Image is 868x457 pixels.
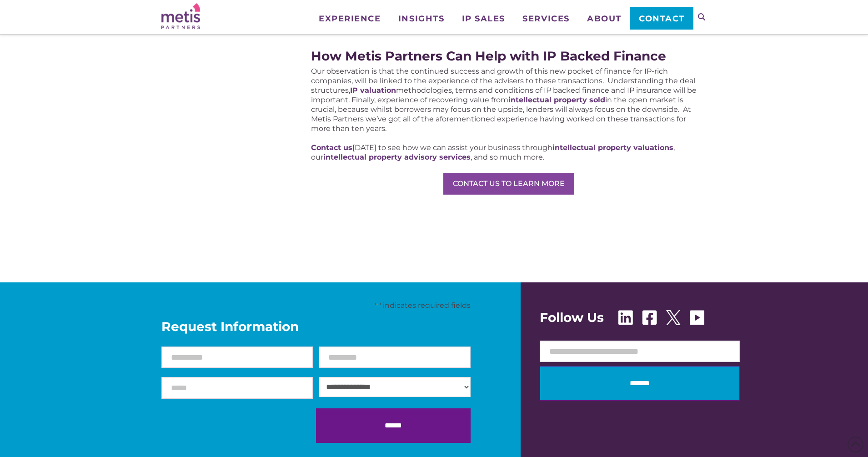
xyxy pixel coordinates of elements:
p: Our observation is that the continued success and growth of this new pocket of finance for IP-ric... [311,66,707,133]
img: Facebook [642,310,657,325]
p: [DATE] to see how we can assist your business through , our , and so much more. [311,143,707,162]
img: Youtube [690,310,704,325]
a: CONTACT US TO LEARN MORE [443,173,574,195]
a: Contact us [311,143,352,152]
iframe: reCAPTCHA [161,408,300,443]
a: intellectual property advisory services [323,153,471,161]
span: Back to Top [848,437,863,452]
p: " " indicates required fields [161,301,471,311]
strong: How Metis Partners Can Help with IP Backed Finance [311,48,666,64]
a: IP valuation [350,86,396,95]
img: Linkedin [618,310,633,325]
span: IP Sales [462,15,505,23]
span: Contact [639,15,685,23]
span: Follow Us [540,311,604,324]
span: Insights [398,15,444,23]
span: Services [522,15,569,23]
a: intellectual property sold [508,95,605,104]
span: Request Information [161,320,471,333]
span: About [587,15,622,23]
a: Contact [630,7,693,30]
img: Metis Partners [161,3,200,29]
a: intellectual property valuations [552,143,673,152]
img: X [666,310,681,325]
span: Experience [319,15,381,23]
